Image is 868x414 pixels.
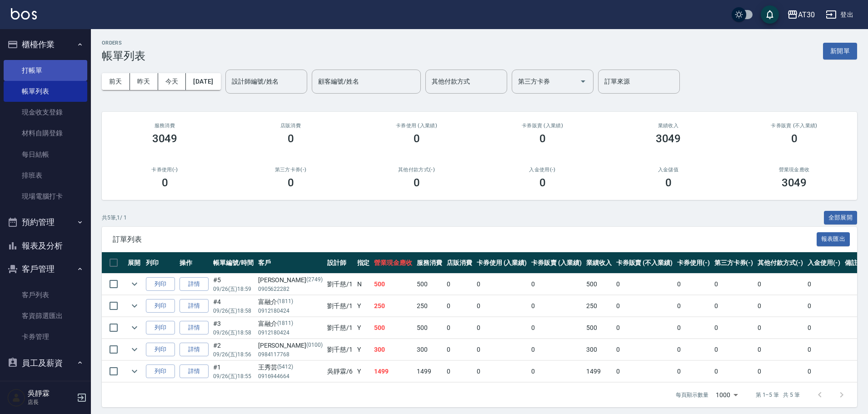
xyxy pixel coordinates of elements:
[414,252,444,274] th: 服務消費
[372,339,414,360] td: 300
[180,343,209,357] a: 詳情
[4,257,87,281] button: 客戶管理
[325,339,355,360] td: 劉千慈 /1
[372,361,414,382] td: 1499
[213,372,254,380] p: 09/26 (五) 18:55
[4,210,87,234] button: 預約管理
[258,319,323,329] div: 富融介
[529,317,584,339] td: 0
[474,317,529,339] td: 0
[258,285,323,293] p: 0905622282
[288,132,294,145] h3: 0
[529,274,584,295] td: 0
[474,252,529,274] th: 卡券使用 (入業績)
[783,5,818,24] button: AT30
[4,165,87,186] a: 排班表
[798,9,815,20] div: AT30
[529,361,584,382] td: 0
[325,252,355,274] th: 設計師
[742,123,846,129] h2: 卡券販賣 (不入業績)
[144,252,177,274] th: 列印
[372,295,414,317] td: 250
[211,274,256,295] td: #5
[414,339,444,360] td: 300
[4,102,87,123] a: 現金收支登錄
[113,235,817,244] span: 訂單列表
[444,274,474,295] td: 0
[712,252,756,274] th: 第三方卡券(-)
[258,297,323,307] div: 富融介
[474,274,529,295] td: 0
[325,274,355,295] td: 劉千慈 /1
[414,274,444,295] td: 500
[180,321,209,335] a: 詳情
[372,252,414,274] th: 營業現金應收
[162,176,168,189] h3: 0
[822,6,857,23] button: 登出
[256,252,325,274] th: 客戶
[128,343,141,356] button: expand row
[128,299,141,313] button: expand row
[277,297,294,307] p: (1811)
[676,391,708,399] p: 每頁顯示數量
[529,252,584,274] th: 卡券販賣 (入業績)
[782,176,807,189] h3: 3049
[239,167,343,173] h2: 第三方卡券(-)
[306,341,323,350] p: (0100)
[712,339,756,360] td: 0
[180,299,209,313] a: 詳情
[355,274,372,295] td: N
[177,252,211,274] th: 操作
[805,361,843,382] td: 0
[616,167,720,173] h2: 入金儲值
[414,176,420,189] h3: 0
[130,73,158,90] button: 昨天
[186,73,220,90] button: [DATE]
[11,8,37,20] img: Logo
[355,361,372,382] td: Y
[712,274,756,295] td: 0
[213,307,254,315] p: 09/26 (五) 18:58
[756,391,800,399] p: 第 1–5 筆 共 5 筆
[843,252,860,274] th: 備註
[805,339,843,360] td: 0
[4,186,87,207] a: 現場電腦打卡
[28,398,74,406] p: 店長
[584,361,614,382] td: 1499
[146,364,175,379] button: 列印
[239,123,343,129] h2: 店販消費
[277,363,294,372] p: (5412)
[823,43,857,60] button: 新開單
[258,329,323,337] p: 0912180424
[823,46,857,55] a: 新開單
[712,317,756,339] td: 0
[824,211,858,225] button: 全部展開
[755,274,805,295] td: 0
[584,252,614,274] th: 業績收入
[213,350,254,359] p: 09/26 (五) 18:56
[146,299,175,313] button: 列印
[146,321,175,335] button: 列印
[325,295,355,317] td: 劉千慈 /1
[102,50,145,62] h3: 帳單列表
[614,317,675,339] td: 0
[539,132,546,145] h3: 0
[805,252,843,274] th: 入金使用(-)
[584,339,614,360] td: 300
[355,295,372,317] td: Y
[211,295,256,317] td: #4
[755,252,805,274] th: 其他付款方式(-)
[474,295,529,317] td: 0
[584,274,614,295] td: 500
[4,33,87,56] button: 櫃檯作業
[656,132,681,145] h3: 3049
[258,372,323,380] p: 0916944664
[213,329,254,337] p: 09/26 (五) 18:58
[414,361,444,382] td: 1499
[146,343,175,357] button: 列印
[102,214,127,222] p: 共 5 筆, 1 / 1
[4,326,87,347] a: 卡券管理
[742,167,846,173] h2: 營業現金應收
[258,341,323,350] div: [PERSON_NAME]
[180,277,209,291] a: 詳情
